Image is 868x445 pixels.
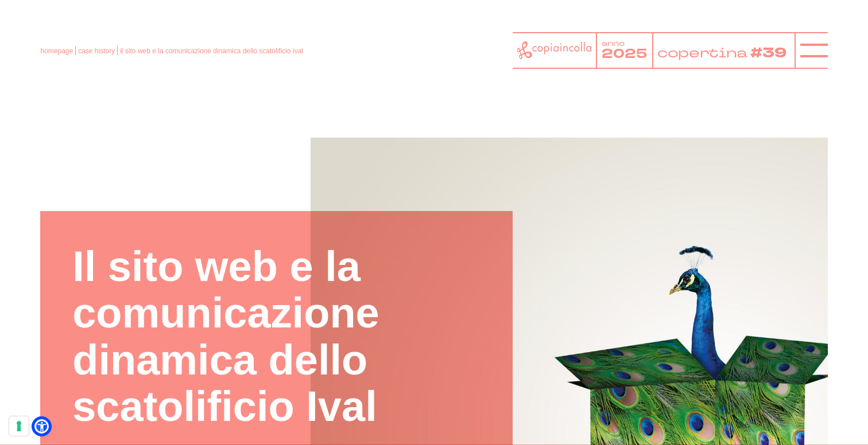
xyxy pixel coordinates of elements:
[752,43,789,63] tspan: #39
[602,39,625,49] tspan: anno
[657,44,749,61] tspan: copertina
[120,47,303,55] span: il sito web e la comunicazione dinamica dello scatolificio ival
[78,47,115,55] a: case history
[40,47,73,55] a: homepage
[72,243,480,430] h1: Il sito web e la comunicazione dinamica dello scatolificio Ival
[9,416,29,436] button: Le tue preferenze relative al consenso per le tecnologie di tracciamento
[602,45,647,63] tspan: 2025
[34,419,49,434] a: Open Accessibility Menu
